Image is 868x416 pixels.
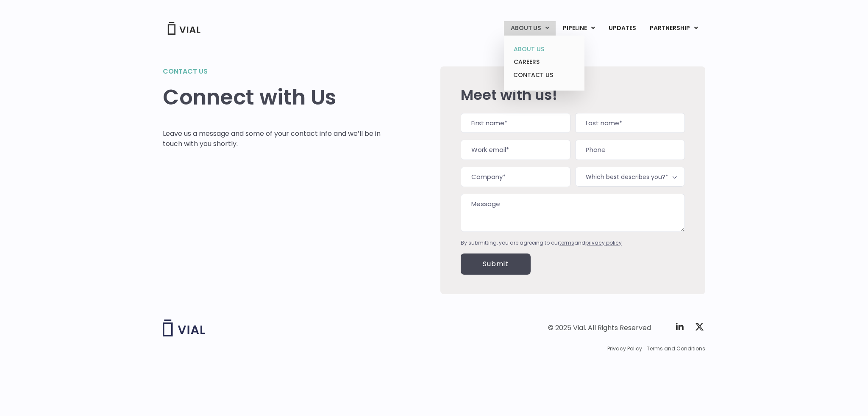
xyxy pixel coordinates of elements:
div: By submitting, you are agreeing to our and [461,239,685,247]
input: Work email* [461,140,570,160]
a: terms [559,239,574,246]
p: Leave us a message and some of your contact info and we’ll be in touch with you shortly. [163,129,381,149]
input: First name* [461,113,570,133]
input: Submit [461,253,531,275]
a: PARTNERSHIPMenu Toggle [643,21,705,36]
a: CONTACT US [507,69,581,82]
span: Which best describes you?* [575,167,685,187]
a: ABOUT US [507,43,581,56]
input: Phone [575,140,685,160]
img: Vial logo wih "Vial" spelled out [163,320,205,336]
a: Terms and Conditions [647,345,705,353]
input: Company* [461,167,570,187]
input: Last name* [575,113,685,133]
h1: Connect with Us [163,85,381,110]
a: privacy policy [585,239,622,246]
a: ABOUT USMenu Toggle [504,21,556,36]
a: UPDATES [602,21,643,36]
img: Vial Logo [167,22,201,35]
div: © 2025 Vial. All Rights Reserved [548,323,651,333]
a: Privacy Policy [607,345,642,353]
h2: Meet with us! [461,87,685,103]
a: PIPELINEMenu Toggle [556,21,601,36]
h2: Contact us [163,66,381,77]
a: CAREERS [507,55,581,69]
